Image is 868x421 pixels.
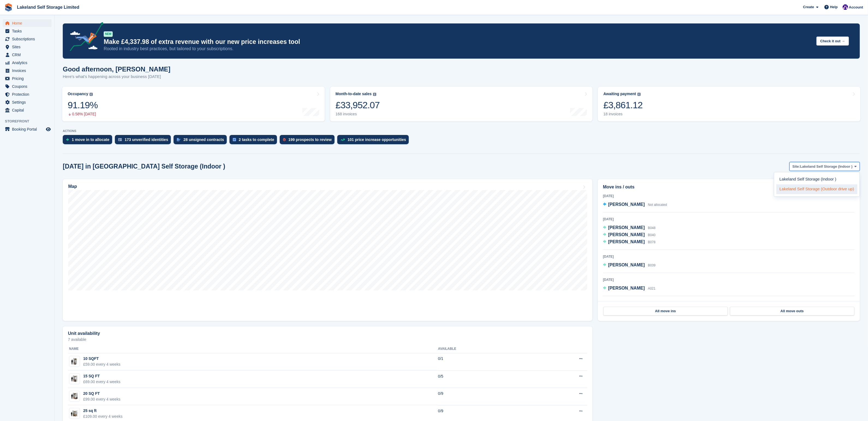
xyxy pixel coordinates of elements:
div: Occupancy [68,92,88,96]
img: stora-icon-8386f47178a22dfd0bd8f6a31ec36ba5ce8667c1dd55bd0f319d3a0aa187defe.svg [4,3,13,11]
a: Occupancy 91.19% 0.58% [DATE] [62,87,325,121]
div: Awaiting payment [603,92,636,96]
span: [PERSON_NAME] [608,239,645,244]
div: 20 SQ FT [83,391,120,396]
span: Booking Portal [12,125,45,133]
div: £33,952.07 [336,100,380,111]
a: [PERSON_NAME] B078 [603,239,656,246]
a: [PERSON_NAME] B048 [603,224,656,231]
span: Coupons [12,83,45,90]
div: [DATE] [603,300,855,305]
span: [PERSON_NAME] [608,232,645,237]
img: price_increase_opportunities-93ffe204e8149a01c8c9dc8f82e8f89637d9d84a8eef4429ea346261dce0b2c0.svg [341,139,345,141]
img: 15-sqft-unit.jpg [69,375,80,383]
div: 2 tasks to complete [239,137,274,142]
a: Month-to-date sales £33,952.07 168 invoices [330,87,593,121]
a: menu [3,59,52,67]
td: 0/1 [438,353,530,371]
div: 0.58% [DATE] [68,112,98,116]
a: Lakeland Self Storage Limited [15,3,82,12]
div: 15 SQ FT [83,373,120,379]
span: [PERSON_NAME] [608,286,645,290]
span: A021 [648,287,655,290]
a: [PERSON_NAME] B040 [603,231,656,239]
img: prospect-51fa495bee0391a8d652442698ab0144808aea92771e9ea1ae160a38d050c398.svg [283,138,286,141]
div: [DATE] [603,277,855,282]
span: Analytics [12,59,45,67]
div: 18 invoices [603,112,643,116]
a: menu [3,51,52,59]
span: Subscriptions [12,35,45,43]
p: Here's what's happening across your business [DATE] [63,74,171,80]
a: All move ins [603,307,728,315]
img: 10-sqft-unit.jpg [69,357,80,365]
div: [DATE] [603,254,855,259]
a: menu [3,19,52,27]
a: Preview store [45,126,52,133]
h2: Unit availability [68,331,100,336]
div: £99.00 every 4 weeks [83,396,120,402]
img: 20-sqft-unit.jpg [69,392,80,400]
div: £3,861.12 [603,100,643,111]
p: ACTIONS [63,129,860,133]
a: Lakeland Self Storage (Indoor ) [776,175,858,184]
span: Site: [792,164,800,169]
a: menu [3,98,52,106]
span: Help [830,4,838,10]
a: 101 price increase opportunities [337,135,412,147]
a: menu [3,91,52,98]
a: menu [3,35,52,43]
a: 2 tasks to complete [229,135,280,147]
div: £109.00 every 4 weeks [83,414,123,419]
div: 199 prospects to review [288,137,332,142]
p: Make £4,337.98 of extra revenue with our new price increases tool [104,38,812,46]
a: 1 move in to allocate [63,135,115,147]
span: Account [849,5,863,10]
a: Lakeland Self Storage (Outdoor drive up) [776,184,858,194]
a: [PERSON_NAME] Not allocated [603,201,667,208]
span: CRM [12,51,45,59]
div: 25 sq ft [83,408,123,414]
span: Invoices [12,67,45,74]
div: 101 price increase opportunities [348,137,406,142]
span: B078 [648,240,655,244]
a: menu [3,27,52,35]
span: Create [803,4,814,10]
div: 10 SQFT [83,356,120,362]
div: 173 unverified identities [125,137,168,142]
p: 7 available [68,338,587,341]
span: Tasks [12,27,45,35]
span: Lakeland Self Storage (Indoor ) [800,164,852,169]
a: menu [3,67,52,74]
a: 28 unsigned contracts [174,135,229,147]
h1: Good afternoon, [PERSON_NAME] [63,65,171,73]
span: B040 [648,233,655,237]
h2: [DATE] in [GEOGRAPHIC_DATA] Self Storage (Indoor ) [63,163,225,170]
img: icon-info-grey-7440780725fd019a000dd9b08b2336e03edf1995a4989e88bcd33f0948082b44.svg [637,93,641,96]
a: menu [3,83,52,90]
a: menu [3,106,52,114]
a: [PERSON_NAME] A021 [603,285,656,292]
a: Map [63,179,592,321]
span: Capital [12,106,45,114]
td: 0/5 [438,371,530,388]
span: Pricing [12,75,45,82]
div: £69.00 every 4 weeks [83,379,120,385]
div: 168 invoices [336,112,380,116]
div: [DATE] [603,217,855,222]
span: Settings [12,98,45,106]
div: NEW [104,31,113,37]
div: 1 move in to allocate [72,137,109,142]
a: menu [3,75,52,82]
img: icon-info-grey-7440780725fd019a000dd9b08b2336e03edf1995a4989e88bcd33f0948082b44.svg [373,93,376,96]
a: Awaiting payment £3,861.12 18 invoices [598,87,860,121]
a: All move outs [730,307,854,315]
span: B039 [648,263,655,267]
a: menu [3,125,52,133]
button: Check it out → [816,37,849,46]
div: Month-to-date sales [336,92,372,96]
p: Rooted in industry best practices, but tailored to your subscriptions. [104,46,812,52]
span: Home [12,19,45,27]
div: [DATE] [603,194,855,199]
a: [PERSON_NAME] B039 [603,262,656,269]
